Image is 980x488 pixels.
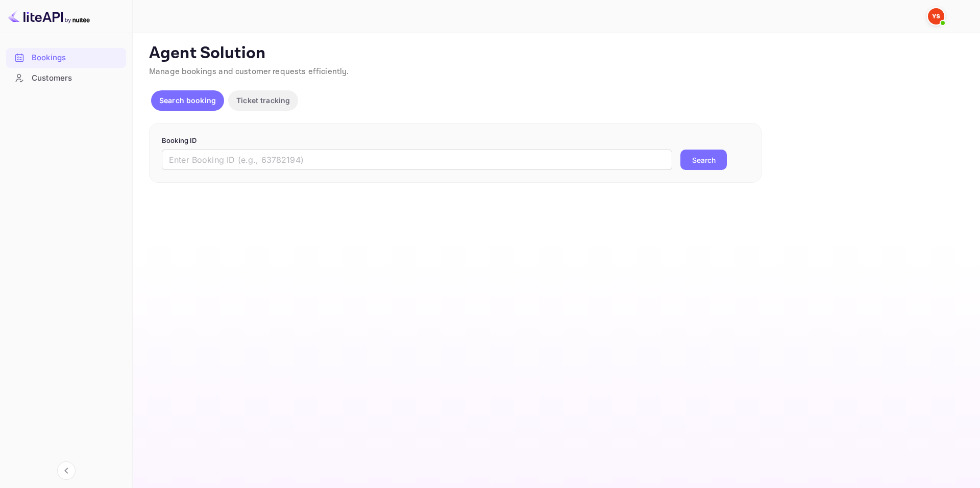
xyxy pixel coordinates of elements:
[928,8,944,25] img: Yandex Support
[6,68,126,87] a: Customers
[149,43,962,64] p: Agent Solution
[680,150,727,170] button: Search
[162,136,749,146] p: Booking ID
[149,66,349,77] span: Manage bookings and customer requests efficiently.
[57,461,76,480] button: Collapse navigation
[6,48,126,68] div: Bookings
[32,52,121,64] div: Bookings
[8,8,90,25] img: LiteAPI logo
[162,150,672,170] input: Enter Booking ID (e.g., 63782194)
[159,95,216,106] p: Search booking
[6,68,126,88] div: Customers
[236,95,290,106] p: Ticket tracking
[6,48,126,67] a: Bookings
[32,72,121,84] div: Customers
